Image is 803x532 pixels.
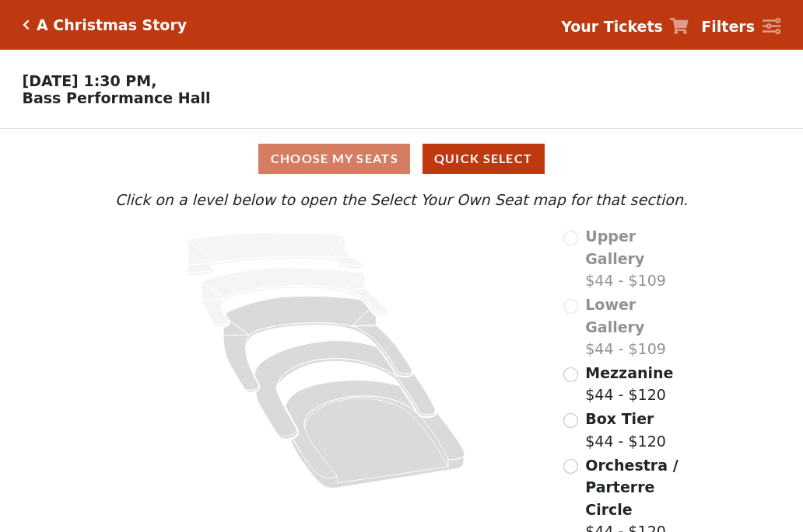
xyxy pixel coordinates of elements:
[423,144,545,174] button: Quick Select
[202,268,389,327] path: Lower Gallery - Seats Available: 0
[585,408,666,452] label: $44 - $120
[585,362,673,406] label: $44 - $120
[111,189,692,211] p: Click on a level below to open the Select Your Own Seat map for that section.
[188,233,365,276] path: Upper Gallery - Seats Available: 0
[561,16,689,38] a: Your Tickets
[286,381,465,489] path: Orchestra / Parterre Circle - Seats Available: 161
[701,16,780,38] a: Filters
[23,19,30,30] a: Click here to go back to filters
[585,457,678,518] span: Orchestra / Parterre Circle
[585,225,692,292] label: $44 - $109
[561,18,663,35] strong: Your Tickets
[585,294,692,360] label: $44 - $109
[585,364,673,381] span: Mezzanine
[37,16,187,34] h5: A Christmas Story
[585,228,644,267] span: Upper Gallery
[585,410,654,427] span: Box Tier
[585,296,644,336] span: Lower Gallery
[701,18,755,35] strong: Filters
